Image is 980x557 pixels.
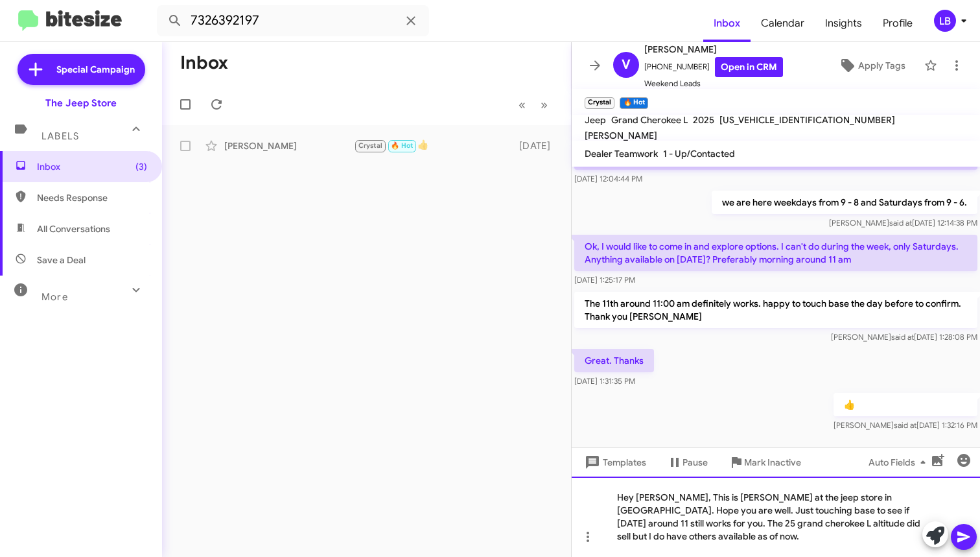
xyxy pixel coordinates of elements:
input: Search [157,5,429,36]
span: Auto Fields [869,451,931,474]
a: Open in CRM [715,57,783,77]
a: Profile [872,5,923,42]
span: « [519,97,526,113]
button: Auto Fields [858,451,941,474]
span: Save a Deal [37,254,86,267]
small: 🔥 Hot [620,97,647,109]
p: Ok, I would like to come in and explore options. I can't do during the week, only Saturdays. Anyt... [574,235,977,271]
span: 1 - Up/Contacted [663,148,735,160]
div: LB [934,10,956,32]
span: said at [894,420,916,430]
div: The Jeep Store [45,97,117,110]
button: Templates [572,451,657,474]
span: (3) [135,160,147,173]
button: Mark Inactive [718,451,811,474]
span: All Conversations [37,222,110,235]
span: » [541,97,548,113]
p: 👍 [834,393,977,416]
a: Insights [815,5,872,42]
a: Inbox [703,5,751,42]
span: Inbox [37,160,147,173]
span: [PERSON_NAME] [DATE] 1:28:08 PM [831,332,977,342]
span: Jeep [585,114,606,126]
span: V [622,54,631,75]
p: Great. Thanks [574,349,654,372]
span: [PERSON_NAME] [644,41,783,57]
button: Apply Tags [825,54,918,77]
span: Pause [682,451,708,474]
span: Special Campaign [56,63,135,76]
span: 2025 [693,114,714,126]
span: [DATE] 1:25:17 PM [574,275,635,285]
span: Needs Response [37,191,147,204]
span: Weekend Leads [644,77,783,90]
a: Calendar [751,5,815,42]
span: [PERSON_NAME] [585,130,657,141]
span: said at [889,218,912,228]
span: [PERSON_NAME] [DATE] 1:32:16 PM [834,420,977,430]
p: The 11th around 11:00 am definitely works. happy to touch base the day before to confirm. Thank y... [574,292,977,328]
span: [PERSON_NAME] [DATE] 12:14:38 PM [829,218,977,228]
button: Previous [511,91,533,118]
div: [DATE] [519,139,561,152]
span: [PHONE_NUMBER] [644,57,783,77]
span: [DATE] 12:04:44 PM [574,174,642,184]
button: Next [533,91,555,118]
span: Templates [582,451,646,474]
button: Pause [657,451,718,474]
button: LB [923,10,966,32]
a: Special Campaign [17,54,145,85]
p: we are here weekdays from 9 - 8 and Saturdays from 9 - 6. [712,191,977,214]
h1: Inbox [180,53,228,73]
span: Labels [41,130,79,142]
nav: Page navigation example [511,91,555,118]
div: [PERSON_NAME] [224,139,354,152]
div: 👍 [354,138,519,153]
span: Dealer Teamwork [585,148,658,160]
span: [DATE] 1:31:35 PM [574,376,635,386]
div: Hey [PERSON_NAME], This is [PERSON_NAME] at the jeep store in [GEOGRAPHIC_DATA]. Hope you are wel... [572,477,980,557]
span: More [41,291,68,303]
small: Crystal [585,97,614,109]
span: [US_VEHICLE_IDENTIFICATION_NUMBER] [719,114,895,126]
span: 🔥 Hot [391,141,413,150]
span: Apply Tags [858,54,905,77]
span: Mark Inactive [744,451,801,474]
span: said at [891,332,914,342]
span: Grand Cherokee L [611,114,688,126]
span: Crystal [358,141,382,150]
